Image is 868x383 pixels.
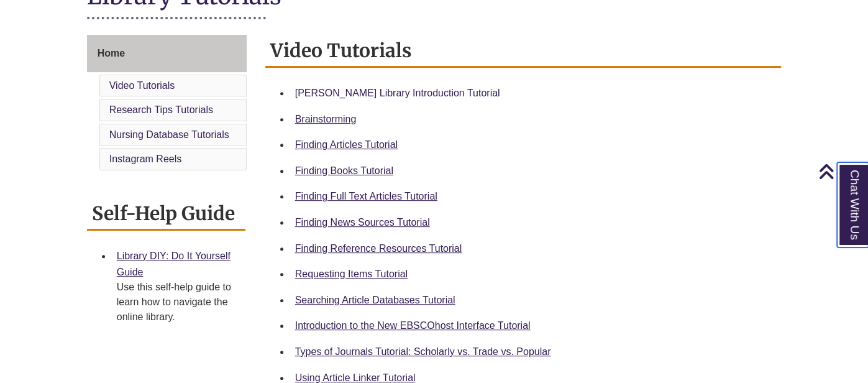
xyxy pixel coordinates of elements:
a: Brainstorming [295,114,357,124]
a: Finding Reference Resources Tutorial [295,243,462,254]
h2: Self-Help Guide [87,198,245,231]
a: Library DIY: Do It Yourself Guide [117,251,231,277]
a: Finding Full Text Articles Tutorial [295,191,437,201]
a: Research Tips Tutorials [109,104,213,115]
a: Introduction to the New EBSCOhost Interface Tutorial [295,320,531,331]
h2: Video Tutorials [265,35,782,68]
a: Finding Articles Tutorial [295,139,398,150]
a: Using Article Linker Tutorial [295,372,416,383]
a: Requesting Items Tutorial [295,269,408,279]
a: Finding News Sources Tutorial [295,217,430,228]
span: Home [98,48,125,58]
a: Back to Top [818,163,865,180]
div: Use this self-help guide to learn how to navigate the online library. [117,280,235,325]
a: Types of Journals Tutorial: Scholarly vs. Trade vs. Popular [295,346,551,357]
a: [PERSON_NAME] Library Introduction Tutorial [295,88,500,98]
a: Searching Article Databases Tutorial [295,295,455,305]
a: Instagram Reels [109,154,182,164]
a: Finding Books Tutorial [295,165,393,176]
a: Video Tutorials [109,80,175,91]
a: Nursing Database Tutorials [109,129,229,140]
a: Home [87,35,247,72]
div: Guide Page Menu [87,35,247,173]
